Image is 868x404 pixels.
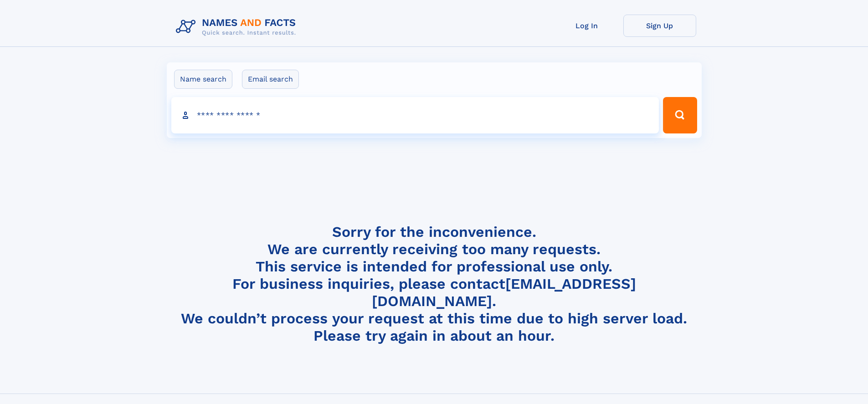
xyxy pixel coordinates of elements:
[174,70,232,89] label: Name search
[550,15,623,37] a: Log In
[372,275,636,310] a: [EMAIL_ADDRESS][DOMAIN_NAME]
[242,70,299,89] label: Email search
[172,223,696,345] h4: Sorry for the inconvenience. We are currently receiving too many requests. This service is intend...
[623,15,696,37] a: Sign Up
[172,15,303,39] img: Logo Names and Facts
[663,97,697,133] button: Search Button
[171,97,659,133] input: search input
